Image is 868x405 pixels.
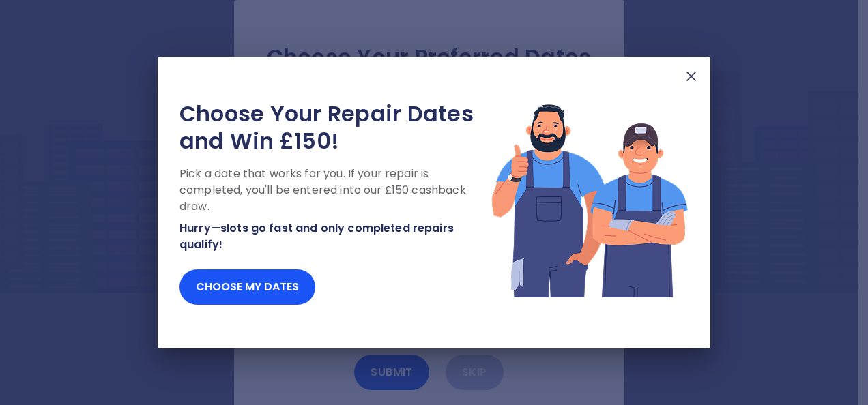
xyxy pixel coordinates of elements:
[179,269,315,305] button: Choose my dates
[179,100,491,155] h2: Choose Your Repair Dates and Win £150!
[179,166,491,215] p: Pick a date that works for you. If your repair is completed, you'll be entered into our £150 cash...
[491,100,689,299] img: Lottery
[179,220,491,253] p: Hurry—slots go fast and only completed repairs qualify!
[683,68,699,85] img: X Mark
